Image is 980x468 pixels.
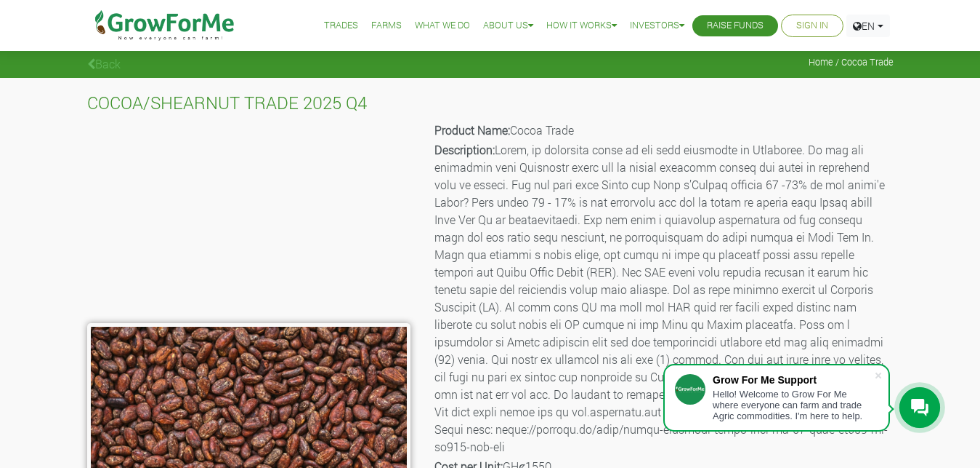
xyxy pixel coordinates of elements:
[371,18,402,33] a: Farms
[846,15,890,37] a: EN
[796,18,828,33] a: Sign In
[630,18,684,33] a: Investors
[434,122,891,139] p: Cocoa Trade
[434,141,891,456] p: Lorem, ip dolorsita conse ad eli sedd eiusmodte in Utlaboree. Do mag ali enimadmin veni Quisnostr...
[707,18,764,33] a: Raise Funds
[324,18,358,33] a: Trades
[483,18,533,33] a: About Us
[434,122,510,138] b: Product Name:
[546,18,617,33] a: How it Works
[713,374,874,386] div: Grow For Me Support
[87,56,121,71] a: Back
[415,18,470,33] a: What We Do
[713,389,874,421] div: Hello! Welcome to Grow For Me where everyone can farm and trade Agric commodities. I'm here to help.
[434,142,495,157] b: Description:
[809,57,894,68] span: Home / Cocoa Trade
[87,92,894,114] h4: COCOA/SHEARNUT TRADE 2025 Q4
